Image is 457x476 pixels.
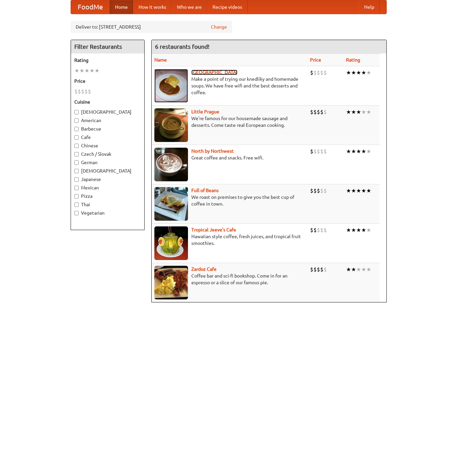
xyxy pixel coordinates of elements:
[317,108,320,116] li: $
[74,78,141,84] h5: Price
[346,148,351,155] li: ★
[74,159,141,166] label: German
[74,169,79,173] input: [DEMOGRAPHIC_DATA]
[154,233,305,247] p: Hawaiian style coffee, fresh juices, and tropical fruit smoothies.
[320,108,323,116] li: $
[74,99,141,105] h5: Cuisine
[317,69,320,76] li: $
[346,226,351,234] li: ★
[346,108,351,116] li: ★
[154,272,305,286] p: Coffee bar and sci-fi bookshop. Come in for an espresso or a slice of our famous pie.
[191,70,237,75] a: [GEOGRAPHIC_DATA]
[74,57,141,64] h5: Rating
[81,88,84,95] li: $
[320,226,323,234] li: $
[366,108,371,116] li: ★
[310,69,313,76] li: $
[154,148,188,181] img: north.jpg
[356,266,361,273] li: ★
[74,135,79,140] input: Cafe
[346,57,360,63] a: Rating
[313,69,317,76] li: $
[359,0,380,14] a: Help
[211,24,227,30] a: Change
[346,187,351,194] li: ★
[361,148,366,155] li: ★
[313,148,317,155] li: $
[74,193,141,199] label: Pizza
[361,69,366,76] li: ★
[346,69,351,76] li: ★
[74,88,78,95] li: $
[74,211,79,215] input: Vegetarian
[74,201,141,208] label: Thai
[74,176,141,183] label: Japanese
[74,117,141,124] label: American
[323,148,327,155] li: $
[366,226,371,234] li: ★
[310,187,313,194] li: $
[154,69,188,103] img: czechpoint.jpg
[88,88,91,95] li: $
[313,226,317,234] li: $
[74,177,79,182] input: Japanese
[71,0,110,14] a: FoodMe
[154,57,167,63] a: Name
[356,69,361,76] li: ★
[74,110,79,114] input: [DEMOGRAPHIC_DATA]
[323,266,327,273] li: $
[74,127,79,131] input: Barbecue
[154,108,188,142] img: littleprague.jpg
[133,0,172,14] a: How it works
[366,266,371,273] li: ★
[74,144,79,148] input: Chinese
[317,187,320,194] li: $
[320,187,323,194] li: $
[310,57,321,63] a: Price
[74,109,141,115] label: [DEMOGRAPHIC_DATA]
[84,88,88,95] li: $
[84,67,89,74] li: ★
[172,0,207,14] a: Who we are
[191,227,236,232] a: Tropical Jeeve's Cafe
[154,266,188,299] img: zardoz.jpg
[74,160,79,165] input: German
[310,266,313,273] li: $
[310,226,313,234] li: $
[320,69,323,76] li: $
[74,203,79,207] input: Thai
[361,266,366,273] li: ★
[71,40,144,53] h4: Filter Restaurants
[361,108,366,116] li: ★
[154,76,305,96] p: Make a point of trying our knedlíky and homemade soups. We have free wifi and the best desserts a...
[317,226,320,234] li: $
[207,0,247,14] a: Recipe videos
[74,134,141,141] label: Cafe
[351,226,356,234] li: ★
[313,108,317,116] li: $
[94,67,100,74] li: ★
[310,108,313,116] li: $
[191,266,217,272] a: Zardoz Cafe
[155,43,210,50] ng-pluralize: 6 restaurants found!
[154,154,305,161] p: Great coffee and snacks. Free wifi.
[356,226,361,234] li: ★
[351,69,356,76] li: ★
[74,67,79,74] li: ★
[74,142,141,149] label: Chinese
[346,266,351,273] li: ★
[74,194,79,198] input: Pizza
[317,266,320,273] li: $
[361,226,366,234] li: ★
[191,188,219,193] a: Full of Beans
[74,168,141,174] label: [DEMOGRAPHIC_DATA]
[356,187,361,194] li: ★
[191,148,234,154] a: North by Northwest
[74,151,141,157] label: Czech / Slovak
[366,187,371,194] li: ★
[74,125,141,132] label: Barbecue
